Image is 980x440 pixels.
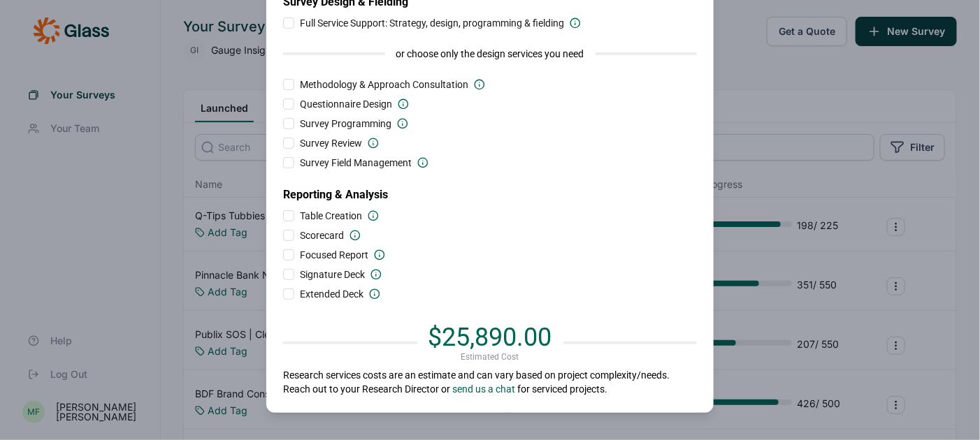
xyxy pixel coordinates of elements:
[283,175,697,203] h2: Reporting & Analysis
[300,136,362,150] span: Survey Review
[300,228,344,242] span: Scorecard
[452,383,515,395] a: send us a chat
[300,156,412,170] span: Survey Field Management
[428,323,552,352] span: $25,890.00
[396,47,584,61] span: or choose only the design services you need
[300,16,564,30] span: Full Service Support: Strategy, design, programming & fielding
[300,97,392,111] span: Questionnaire Design
[300,209,362,223] span: Table Creation
[461,351,519,362] span: Estimated Cost
[283,368,697,396] p: Research services costs are an estimate and can vary based on project complexity/needs. Reach out...
[300,117,391,131] span: Survey Programming
[300,78,468,91] span: Methodology & Approach Consultation
[300,248,368,262] span: Focused Report
[300,287,363,301] span: Extended Deck
[300,267,365,281] span: Signature Deck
